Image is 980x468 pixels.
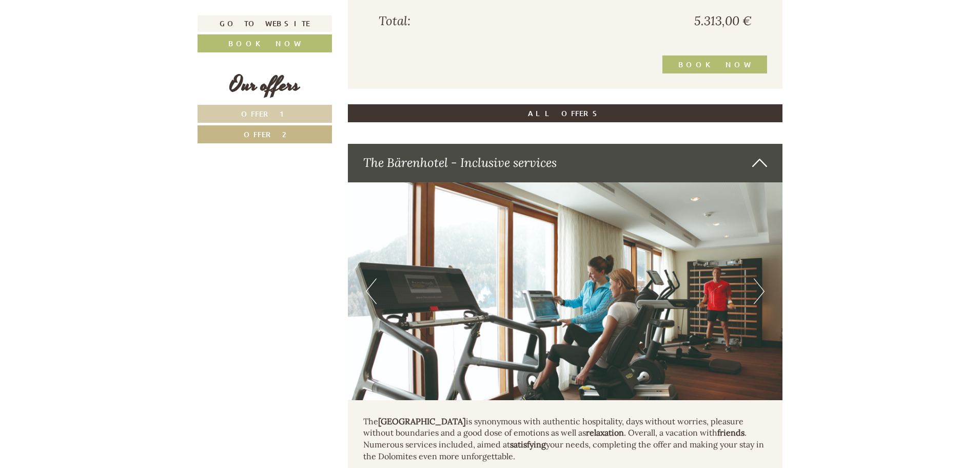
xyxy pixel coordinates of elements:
[348,104,783,122] a: ALL OFFERS
[198,70,332,100] div: Our offers
[378,416,466,426] strong: [GEOGRAPHIC_DATA]
[371,12,565,30] div: Total:
[694,12,752,30] span: 5.313,00 €
[198,34,332,52] a: Book now
[348,144,783,182] div: The Bärenhotel - Inclusive services
[510,439,546,450] strong: satisfying
[586,427,624,438] strong: relaxation
[241,109,289,119] span: Offer 1
[662,55,767,73] a: Book now
[198,15,332,32] a: Go to website
[244,129,286,139] span: Offer 2
[754,278,765,304] button: Next
[363,416,768,462] div: The is synonymous with authentic hospitality, days without worries, pleasure without boundaries a...
[717,427,744,438] strong: friends
[366,278,377,304] button: Previous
